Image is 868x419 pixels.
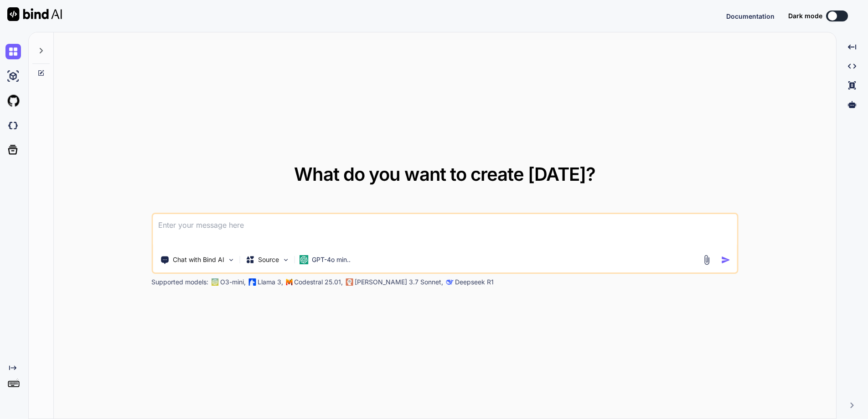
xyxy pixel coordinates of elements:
[173,255,224,264] p: Chat with Bind AI
[726,12,775,20] span: Documentation
[788,11,822,21] span: Dark mode
[211,278,218,286] img: GPT-4
[258,255,279,264] p: Source
[721,255,730,265] img: icon
[248,278,256,286] img: Llama2
[701,255,712,265] img: attachment
[5,68,21,84] img: ai-studio
[5,93,21,109] img: githubLight
[446,278,453,286] img: claude
[7,7,62,21] img: Bind AI
[726,11,775,21] button: Documentation
[312,255,351,264] p: GPT-4o min..
[5,118,21,133] img: darkCloudIdeIcon
[299,255,308,264] img: GPT-4o mini
[258,278,283,287] p: Llama 3,
[455,278,494,287] p: Deepseek R1
[5,44,21,59] img: chat
[294,163,595,185] span: What do you want to create [DATE]?
[286,279,292,285] img: Mistral-AI
[355,278,443,287] p: [PERSON_NAME] 3.7 Sonnet,
[227,256,235,264] img: Pick Tools
[220,278,246,287] p: O3-mini,
[346,278,353,286] img: claude
[282,256,289,264] img: Pick Models
[294,278,343,287] p: Codestral 25.01,
[151,278,208,287] p: Supported models:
